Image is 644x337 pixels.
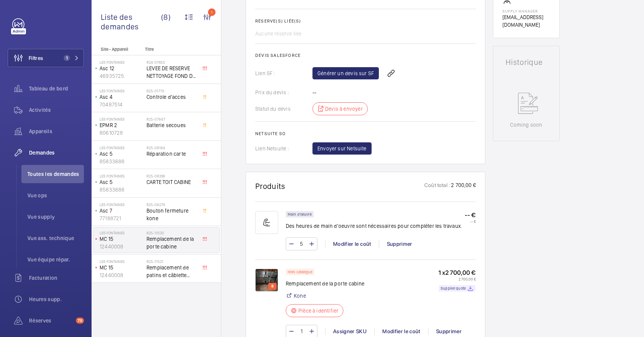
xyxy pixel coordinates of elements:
[255,131,476,136] h2: Netsuite SO
[100,243,143,250] p: 12440008
[147,121,197,129] span: Batterie secoues
[288,213,312,216] p: Main d'oeuvre
[29,85,84,92] span: Tableau de bord
[29,54,43,62] span: Filtres
[100,207,143,214] p: Asc 7
[100,178,143,186] p: Asc 5
[510,121,542,129] p: Coming soon
[27,256,84,263] span: Vue équipe répar.
[312,142,372,155] button: Envoyer sur Netsuite
[438,269,476,277] p: 1 x 2 700,00 €
[502,13,550,29] p: [EMAIL_ADDRESS][DOMAIN_NAME]
[325,240,379,248] div: Modifier le coût
[441,287,466,290] p: Supplier quote
[270,283,275,290] p: 8
[100,64,143,72] p: Asc 12
[100,186,143,193] p: 85833688
[76,318,84,324] span: 78
[27,170,84,178] span: Toutes les demandes
[29,274,84,282] span: Facturation
[286,280,365,287] p: Remplacement de la porte cabine
[147,145,197,150] h2: R25-08184
[100,271,143,279] p: 12440008
[374,327,428,335] div: Modifier le coût
[317,145,367,152] span: Envoyer sur Netsuite
[465,211,476,219] p: -- €
[286,222,462,230] p: Des heures de main d'oeuvre sont nécessaires pour compléter les travaux.
[147,235,197,250] span: Remplacement de la porte cabine
[100,93,143,101] p: Asc 4
[29,106,84,114] span: Activités
[379,240,420,248] div: Supprimer
[100,89,143,93] p: Les Fontaines
[29,317,73,324] span: Réserves
[29,149,84,156] span: Demandes
[147,259,197,264] h2: R25-11521
[147,207,197,222] span: Bouton fermeture kone
[100,117,143,121] p: Les Fontaines
[255,18,476,24] h2: Réserve(s) liée(s)
[147,202,197,207] h2: R25-08279
[29,127,84,135] span: Appareils
[147,117,197,121] h2: R25-07847
[100,202,143,207] p: Les Fontaines
[8,49,84,67] button: Filtres1
[502,9,550,13] p: Supply manager
[29,295,84,303] span: Heures supp.
[506,58,547,66] h1: Historique
[438,277,476,281] p: 2 700,00 €
[298,307,338,314] p: Pièce à identifier
[147,60,197,64] h2: R24-07655
[147,89,197,93] h2: R25-01770
[92,47,142,52] p: Site - Appareil
[325,327,374,335] div: Assigner SKU
[312,67,379,79] a: Générer un devis sur SF
[255,211,278,234] img: muscle-sm.svg
[100,72,143,80] p: 46935725
[100,158,143,165] p: 85833688
[147,93,197,101] span: Controle d'acces
[450,181,476,191] p: 2 700,00 €
[147,178,197,186] span: CARTE TOIT CABINE
[100,129,143,137] p: 80610728
[255,181,285,191] h1: Produits
[147,264,197,279] span: Remplacement de patins et câblette porte palière.
[145,47,195,52] p: Titre
[100,235,143,243] p: MC 15
[100,150,143,158] p: Asc 5
[428,327,469,335] div: Supprimer
[255,53,476,58] h2: Devis Salesforce
[288,271,312,273] p: Hors catalogue
[100,145,143,150] p: Les Fontaines
[27,234,84,242] span: Vue ass. technique
[424,181,450,191] p: Coût total :
[100,60,143,64] p: Les Fontaines
[147,231,197,235] h2: R25-11520
[27,192,84,199] span: Vue ops
[100,174,143,178] p: Les Fontaines
[64,55,70,61] span: 1
[100,214,143,222] p: 77188721
[147,64,197,80] span: LEVEE DE RESERVE NETTOYAGE FOND DE CUVETTE
[294,292,306,300] a: Kone
[101,12,161,31] span: Liste des demandes
[465,219,476,224] p: -- €
[100,121,143,129] p: EPMR 2
[439,285,475,292] a: Supplier quote
[147,150,197,158] span: Réparation carte
[100,101,143,108] p: 70487514
[255,269,278,292] img: 1756478031908-21158aa8-debe-4d8f-90b1-bb9a8c965639
[27,213,84,221] span: Vue supply
[100,231,143,235] p: Les Fontaines
[147,174,197,178] h2: R25-08268
[100,264,143,271] p: MC 15
[100,259,143,264] p: Les Fontaines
